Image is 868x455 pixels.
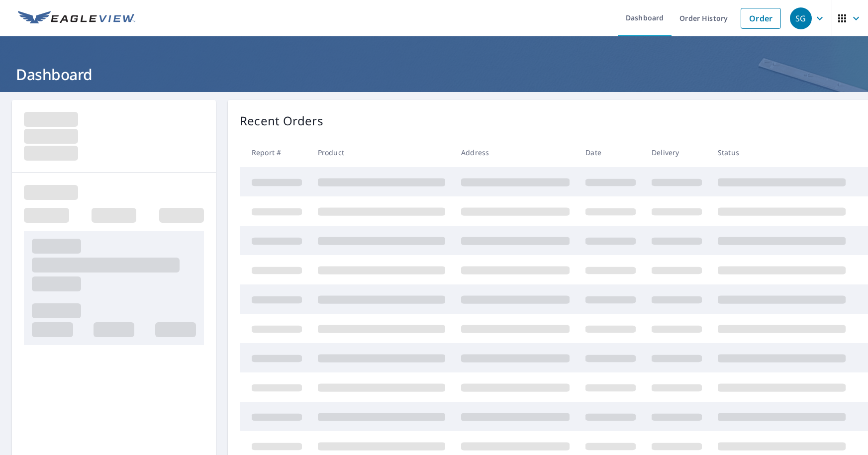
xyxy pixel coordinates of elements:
[578,138,644,167] th: Date
[240,138,310,167] th: Report #
[12,64,856,85] h1: Dashboard
[453,138,578,167] th: Address
[790,7,812,29] div: SG
[18,11,135,26] img: EV Logo
[240,112,323,130] p: Recent Orders
[741,8,781,29] a: Order
[310,138,453,167] th: Product
[710,138,854,167] th: Status
[644,138,710,167] th: Delivery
